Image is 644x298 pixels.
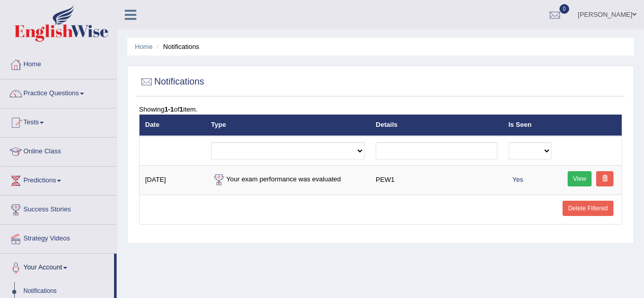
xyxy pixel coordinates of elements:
[559,4,570,14] span: 0
[1,196,117,221] a: Success Stories
[509,121,532,128] a: Is Seen
[1,225,117,250] a: Strategy Videos
[1,167,117,192] a: Predictions
[1,50,117,76] a: Home
[139,74,204,90] h2: Notifications
[139,165,206,195] td: [DATE]
[139,104,622,114] div: Showing of item.
[370,165,503,195] td: PEW1
[1,138,117,163] a: Online Class
[154,42,199,51] li: Notifications
[596,171,613,186] a: Delete
[376,121,398,128] a: Details
[206,165,371,195] td: Your exam performance was evaluated
[509,174,527,185] span: Yes
[568,171,592,186] a: View
[1,109,117,134] a: Tests
[145,121,159,128] a: Date
[1,79,117,105] a: Practice Questions
[1,254,114,279] a: Your Account
[180,105,183,113] b: 1
[135,43,153,50] a: Home
[563,201,613,216] a: Delete Filtered
[164,105,174,113] b: 1-1
[211,121,226,128] a: Type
